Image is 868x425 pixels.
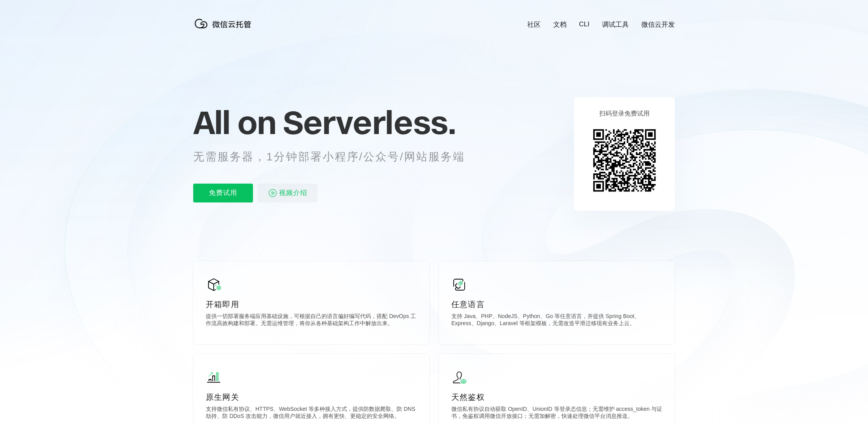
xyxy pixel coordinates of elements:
[451,299,662,310] p: 任意语言
[193,16,256,31] img: 微信云托管
[527,20,541,29] a: 社区
[206,392,417,403] p: 原生网关
[206,299,417,310] p: 开箱即用
[599,110,650,118] p: 扫码登录免费试用
[193,149,480,165] p: 无需服务器，1分钟部署小程序/公众号/网站服务端
[553,20,567,29] a: 文档
[283,103,456,142] span: Serverless.
[206,313,417,329] p: 提供一切部署服务端应用基础设施，可根据自己的语言偏好编写代码，搭配 DevOps 工作流高效构建和部署。无需运维管理，将你从各种基础架构工作中解放出来。
[451,406,662,421] p: 微信私有协议自动获取 OpenID、UnionID 等登录态信息；无需维护 access_token 与证书，免鉴权调用微信开放接口；无需加解密，快速处理微信平台消息推送。
[206,406,417,421] p: 支持微信私有协议、HTTPS、WebSocket 等多种接入方式，提供防数据爬取、防 DNS 劫持、防 DDoS 攻击能力，微信用户就近接入，拥有更快、更稳定的安全网络。
[451,392,662,403] p: 天然鉴权
[193,103,275,142] span: All on
[193,26,256,33] a: 微信云托管
[579,20,589,28] a: CLI
[451,313,662,329] p: 支持 Java、PHP、NodeJS、Python、Go 等任意语言，并提供 Spring Boot、Express、Django、Laravel 等框架模板，无需改造平滑迁移现有业务上云。
[641,20,675,29] a: 微信云开发
[279,184,307,202] span: 视频介绍
[602,20,629,29] a: 调试工具
[268,188,277,198] img: video_play.svg
[193,184,253,202] p: 免费试用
